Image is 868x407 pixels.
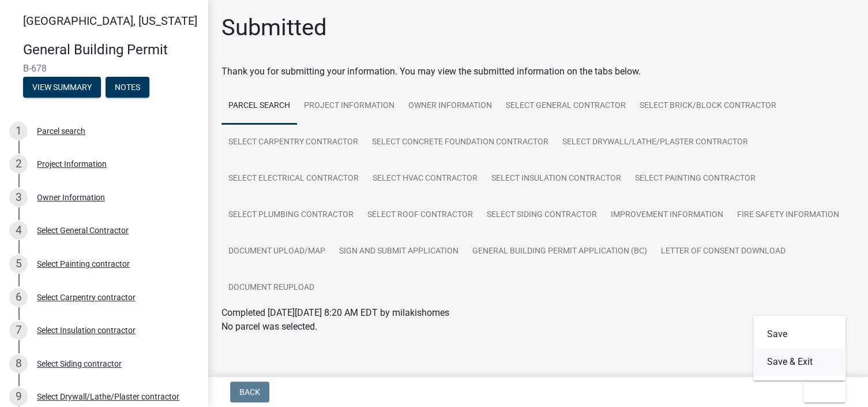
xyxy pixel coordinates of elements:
a: Select Painting contractor [628,160,762,197]
div: 6 [9,288,28,307]
button: Exit [803,382,846,402]
a: Owner Information [401,88,499,125]
div: 9 [9,387,28,406]
span: B-678 [23,63,185,74]
div: Owner Information [37,193,105,201]
a: Document Upload/Map [221,233,332,270]
button: Back [230,382,269,402]
div: Select Painting contractor [37,260,130,268]
a: Project Information [297,88,401,125]
div: 3 [9,188,28,207]
div: 1 [9,122,28,140]
div: 7 [9,321,28,339]
wm-modal-confirm: Summary [23,83,101,92]
a: Improvement Information [604,197,730,234]
a: Select Brick/Block Contractor [633,88,783,125]
a: Select Plumbing contractor [221,197,360,234]
div: 4 [9,221,28,240]
h4: General Building Permit [23,42,198,58]
a: Select Siding contractor [480,197,604,234]
a: Select Electrical contractor [221,160,366,197]
div: 8 [9,354,28,373]
div: Thank you for submitting your information. You may view the submitted information on the tabs below. [221,65,854,79]
a: Select Roof contractor [360,197,480,234]
h1: Submitted [221,14,327,42]
div: Project Information [37,160,107,168]
div: Select General Contractor [37,226,129,234]
a: Select Insulation contractor [484,160,628,197]
a: Select Drywall/Lathe/Plaster contractor [555,124,755,161]
span: Back [239,387,260,397]
a: Document Reupload [221,270,321,307]
span: [GEOGRAPHIC_DATA], [US_STATE] [23,14,197,28]
a: Parcel search [221,88,297,125]
a: Letter of Consent Download [654,233,792,270]
a: Select Concrete Foundation contractor [365,124,555,161]
div: Select Carpentry contractor [37,293,136,301]
div: Select Insulation contractor [37,326,136,334]
a: Sign and Submit Application [332,233,465,270]
p: No parcel was selected. [221,320,854,334]
div: Parcel search [37,127,85,135]
wm-modal-confirm: Notes [106,83,149,92]
span: Exit [813,387,829,397]
button: View Summary [23,77,101,98]
button: Notes [106,77,149,98]
div: Exit [753,316,846,380]
div: Select Siding contractor [37,360,122,368]
a: General Building Permit Application (BC) [465,233,654,270]
div: 5 [9,255,28,273]
a: Select HVAC Contractor [366,160,484,197]
div: 2 [9,155,28,173]
a: Select Carpentry contractor [221,124,365,161]
a: Select General Contractor [499,88,633,125]
span: Completed [DATE][DATE] 8:20 AM EDT by milakishomes [221,307,449,318]
button: Save & Exit [753,348,846,376]
a: Fire Safety Information [730,197,846,234]
div: Select Drywall/Lathe/Plaster contractor [37,393,179,401]
button: Save [753,320,846,348]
